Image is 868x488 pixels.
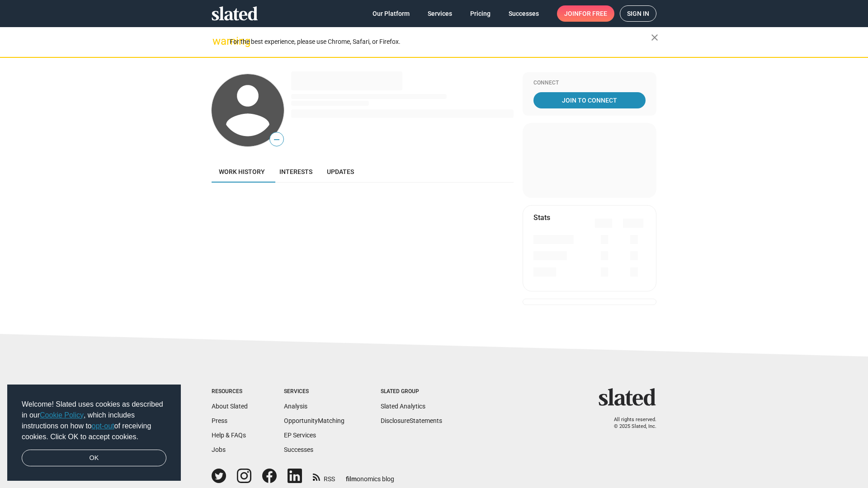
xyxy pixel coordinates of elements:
[627,6,649,21] span: Sign in
[535,92,644,108] span: Join To Connect
[270,134,283,145] span: —
[212,417,227,424] a: Press
[346,475,357,483] span: film
[381,403,425,410] a: Slated Analytics
[620,5,656,22] a: Sign in
[533,213,550,222] mat-card-title: Stats
[470,5,491,22] span: Pricing
[557,5,614,22] a: Joinfor free
[7,385,181,481] div: cookieconsent
[212,36,223,47] mat-icon: warning
[212,446,226,453] a: Jobs
[279,168,312,175] span: Interests
[284,417,344,424] a: OpportunityMatching
[649,32,660,43] mat-icon: close
[212,432,246,439] a: Help & FAQs
[284,432,316,439] a: EP Services
[564,5,607,22] span: Join
[381,417,442,424] a: DisclosureStatements
[272,161,320,183] a: Interests
[22,399,166,442] span: Welcome! Slated uses cookies as described in our , which includes instructions on how to of recei...
[373,5,410,22] span: Our Platform
[533,80,646,87] div: Connect
[346,468,394,483] a: filmonomics blog
[509,5,539,22] span: Successes
[40,411,84,419] a: Cookie Policy
[320,161,361,183] a: Updates
[212,388,248,395] div: Resources
[428,5,452,22] span: Services
[212,403,248,410] a: About Slated
[92,422,114,430] a: opt-out
[463,5,498,22] a: Pricing
[501,5,546,22] a: Successes
[212,161,272,183] a: Work history
[327,168,354,175] span: Updates
[284,388,344,395] div: Services
[22,450,166,467] a: dismiss cookie message
[604,417,656,430] p: All rights reserved. © 2025 Slated, Inc.
[420,5,459,22] a: Services
[284,403,307,410] a: Analysis
[313,469,335,483] a: RSS
[284,446,313,453] a: Successes
[365,5,417,22] a: Our Platform
[533,92,646,108] a: Join To Connect
[219,168,265,175] span: Work history
[381,388,442,395] div: Slated Group
[230,36,651,48] div: For the best experience, please use Chrome, Safari, or Firefox.
[579,5,607,22] span: for free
